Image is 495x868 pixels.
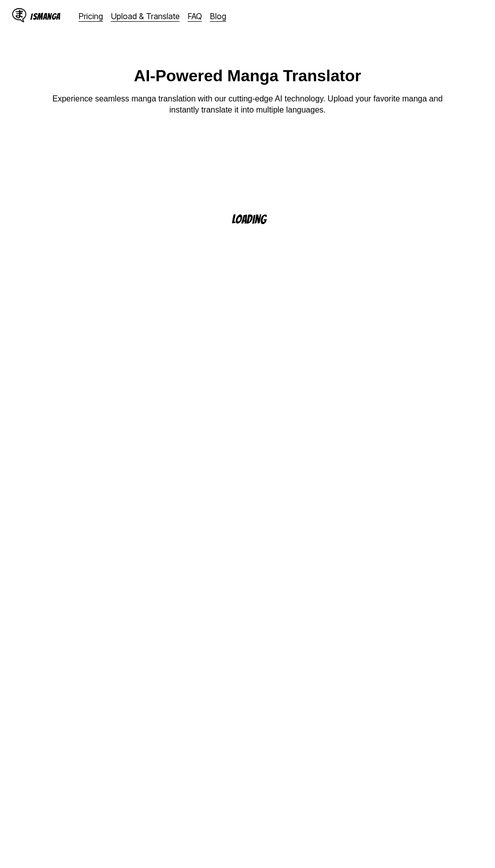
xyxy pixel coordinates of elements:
a: Upload & Translate [111,11,180,21]
h1: AI-Powered Manga Translator [134,67,361,85]
img: IsManga Logo [12,8,26,22]
p: Experience seamless manga translation with our cutting-edge AI technology. Upload your favorite m... [45,93,450,116]
a: FAQ [188,11,202,21]
div: IsManga [30,12,61,21]
a: Pricing [79,11,103,21]
p: Loading [232,213,279,226]
a: Blog [210,11,226,21]
a: IsManga LogoIsManga [12,8,79,24]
